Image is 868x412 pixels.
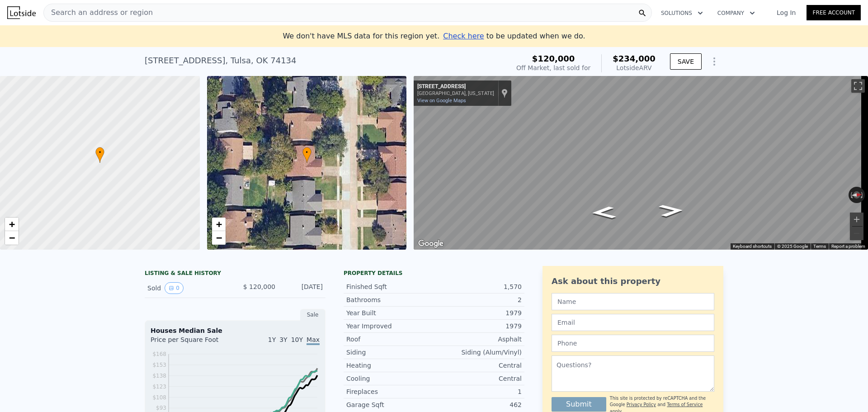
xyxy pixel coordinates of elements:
span: + [216,218,222,230]
div: Map [414,76,868,250]
div: 1 [434,387,522,396]
div: Roof [346,335,434,344]
span: + [9,218,15,230]
span: • [95,148,104,156]
div: Central [434,374,522,383]
tspan: $138 [152,373,166,379]
a: Privacy Policy [627,402,656,407]
tspan: $168 [152,351,166,357]
div: Year Improved [346,322,434,331]
div: Sold [147,282,228,294]
a: Open this area in Google Maps (opens a new window) [416,238,446,250]
div: Siding (Alum/Vinyl) [434,348,522,357]
a: Free Account [807,5,861,20]
a: Report a problem [831,244,865,249]
tspan: $123 [152,384,166,390]
input: Name [552,293,714,310]
div: [STREET_ADDRESS] , Tulsa , OK 74134 [145,54,297,67]
button: Zoom out [850,227,863,240]
div: • [302,147,311,163]
span: © 2025 Google [777,244,808,249]
span: Check here [443,32,484,40]
div: [GEOGRAPHIC_DATA], [US_STATE] [417,90,494,96]
div: [DATE] [283,282,323,294]
button: Solutions [654,5,710,21]
tspan: $153 [152,362,166,368]
span: 3Y [279,336,287,343]
div: Central [434,361,522,370]
img: Google [416,238,446,250]
input: Email [552,314,714,331]
div: [STREET_ADDRESS] [417,83,494,90]
a: Zoom out [212,231,226,245]
div: Sale [300,309,325,321]
span: • [302,148,311,156]
div: Price per Square Foot [151,335,235,350]
tspan: $93 [156,405,166,411]
button: Rotate counterclockwise [849,187,854,203]
div: Heating [346,361,434,370]
span: Max [307,336,320,345]
span: − [216,232,222,243]
div: 2 [434,295,522,304]
button: Company [710,5,762,21]
div: Garage Sqft [346,400,434,409]
a: View on Google Maps [417,98,466,104]
div: to be updated when we do. [443,31,585,42]
div: Bathrooms [346,295,434,304]
div: Houses Median Sale [151,326,320,335]
input: Phone [552,335,714,352]
div: 1,570 [434,282,522,291]
div: Finished Sqft [346,282,434,291]
span: 1Y [268,336,276,343]
a: Zoom in [5,218,19,231]
tspan: $108 [152,394,166,401]
button: View historical data [165,282,184,294]
a: Log In [766,8,807,17]
a: Zoom in [212,218,226,231]
div: Fireplaces [346,387,434,396]
button: Keyboard shortcuts [733,243,772,250]
div: 462 [434,400,522,409]
button: Toggle fullscreen view [851,79,865,93]
button: SAVE [670,53,702,70]
div: 1979 [434,322,522,331]
div: Ask about this property [552,275,714,288]
span: − [9,232,15,243]
button: Rotate clockwise [860,187,865,203]
div: Cooling [346,374,434,383]
div: Asphalt [434,335,522,344]
div: Street View [414,76,868,250]
div: Year Built [346,308,434,317]
a: Terms of Service [667,402,703,407]
span: $120,000 [532,54,575,63]
a: Show location on map [501,88,508,98]
div: Off Market, last sold for [516,63,590,72]
div: • [95,147,104,163]
span: Search an address or region [44,7,153,18]
button: Show Options [705,52,723,71]
a: Zoom out [5,231,19,245]
div: Property details [344,270,524,277]
img: Lotside [7,6,36,19]
div: Siding [346,348,434,357]
span: $ 120,000 [243,283,275,290]
div: LISTING & SALE HISTORY [145,270,325,279]
span: $234,000 [613,54,656,63]
button: Submit [552,397,606,412]
div: Lotside ARV [613,63,656,72]
a: Terms (opens in new tab) [813,244,826,249]
div: 1979 [434,308,522,317]
div: We don't have MLS data for this region yet. [283,31,585,42]
span: 10Y [291,336,303,343]
path: Go South, S 144th E Ave [581,204,626,222]
path: Go North, S 144th E Ave [648,201,694,220]
button: Reset the view [848,191,865,199]
button: Zoom in [850,213,863,226]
